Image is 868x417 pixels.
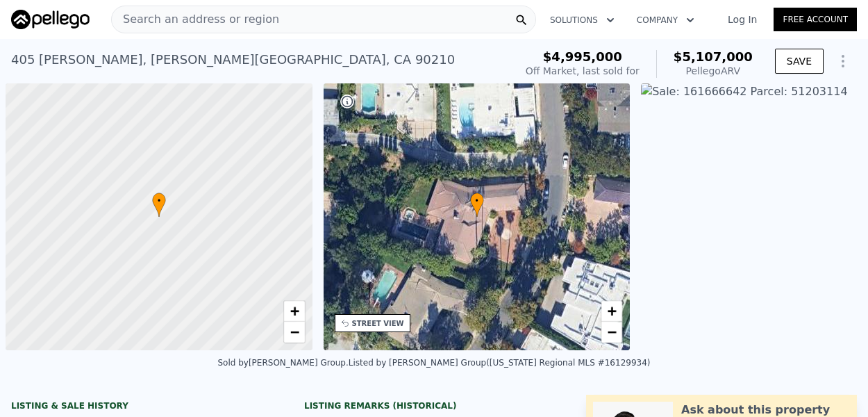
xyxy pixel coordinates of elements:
span: + [290,302,299,320]
div: 405 [PERSON_NAME] , [PERSON_NAME][GEOGRAPHIC_DATA] , CA 90210 [11,50,455,69]
button: Company [626,8,706,33]
button: Solutions [539,8,626,33]
a: Zoom in [601,301,622,322]
span: − [608,323,617,341]
a: Zoom out [284,322,305,343]
span: − [290,323,299,341]
div: Pellego ARV [674,64,753,78]
div: • [470,193,484,217]
div: STREET VIEW [352,318,404,329]
span: $5,107,000 [674,49,753,64]
div: Sold by [PERSON_NAME] Group . [217,358,348,368]
button: SAVE [775,49,824,74]
span: $4,995,000 [543,49,622,64]
div: • [152,193,166,217]
span: • [470,195,484,207]
div: Listing Remarks (Historical) [304,400,564,411]
span: Search an address or region [112,11,279,28]
div: LISTING & SALE HISTORY [11,400,271,414]
button: Show Options [829,47,857,75]
div: Off Market, last sold for [526,64,640,78]
a: Log In [711,13,774,26]
a: Free Account [774,8,857,31]
img: Pellego [11,10,90,29]
span: + [608,302,617,320]
a: Zoom in [284,301,305,322]
span: • [152,195,166,207]
a: Zoom out [601,322,622,343]
div: Listed by [PERSON_NAME] Group ([US_STATE] Regional MLS #16129934) [349,358,651,368]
